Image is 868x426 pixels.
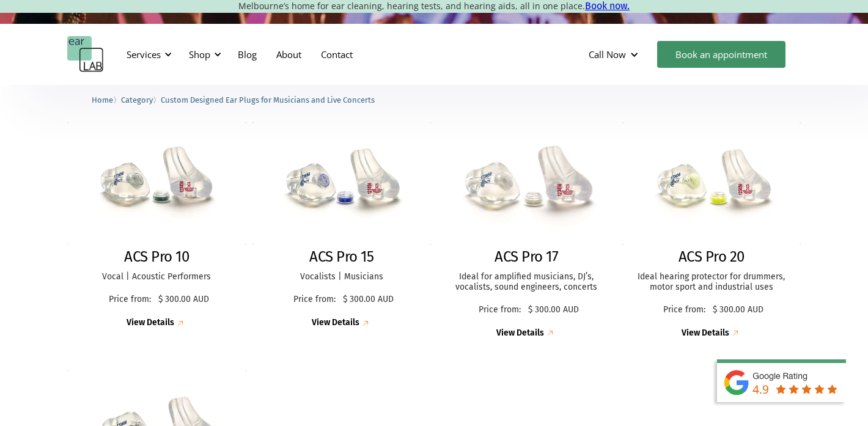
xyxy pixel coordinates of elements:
div: Services [119,36,175,73]
a: Contact [311,37,362,72]
div: Shop [189,48,210,61]
img: ACS Pro 10 [67,122,246,245]
h2: ACS Pro 17 [495,248,558,266]
img: ACS Pro 20 [622,122,801,245]
a: Book an appointment [657,41,785,68]
li: 〉 [121,94,161,106]
div: Call Now [589,48,626,61]
h2: ACS Pro 15 [309,248,373,266]
img: ACS Pro 15 [252,122,432,245]
p: Price from: [474,305,525,315]
p: Vocalists | Musicians [265,272,419,282]
div: Shop [182,36,225,73]
a: Home [92,94,113,105]
a: home [67,36,104,73]
a: About [267,37,311,72]
p: Ideal hearing protector for drummers, motor sport and industrial uses [634,272,789,293]
p: $ 300.00 AUD [528,305,579,315]
div: View Details [127,318,174,328]
div: View Details [312,318,359,328]
div: View Details [682,328,729,339]
div: Call Now [579,36,651,73]
p: Price from: [105,295,155,305]
p: Price from: [659,305,710,315]
img: ACS Pro 17 [428,116,625,251]
p: $ 300.00 AUD [713,305,763,315]
p: Vocal | Acoustic Performers [79,272,234,282]
p: $ 300.00 AUD [158,295,209,305]
p: Price from: [289,295,340,305]
li: 〉 [92,94,121,106]
a: ACS Pro 15ACS Pro 15Vocalists | MusiciansPrice from:$ 300.00 AUDView Details [252,122,432,329]
a: Blog [228,37,267,72]
a: ACS Pro 10ACS Pro 10Vocal | Acoustic PerformersPrice from:$ 300.00 AUDView Details [67,122,246,329]
a: ACS Pro 20ACS Pro 20Ideal hearing protector for drummers, motor sport and industrial usesPrice fr... [622,122,801,339]
a: Category [121,94,153,105]
h2: ACS Pro 20 [679,248,745,266]
p: Ideal for amplified musicians, DJ’s, vocalists, sound engineers, concerts [449,272,604,293]
span: Custom Designed Ear Plugs for Musicians and Live Concerts [161,95,375,105]
span: Home [92,95,113,105]
a: Custom Designed Ear Plugs for Musicians and Live Concerts [161,94,375,105]
div: Services [127,48,161,61]
h2: ACS Pro 10 [124,248,189,266]
div: View Details [496,328,544,339]
span: Category [121,95,153,105]
p: $ 300.00 AUD [343,295,394,305]
a: ACS Pro 17ACS Pro 17Ideal for amplified musicians, DJ’s, vocalists, sound engineers, concertsPric... [437,122,616,339]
